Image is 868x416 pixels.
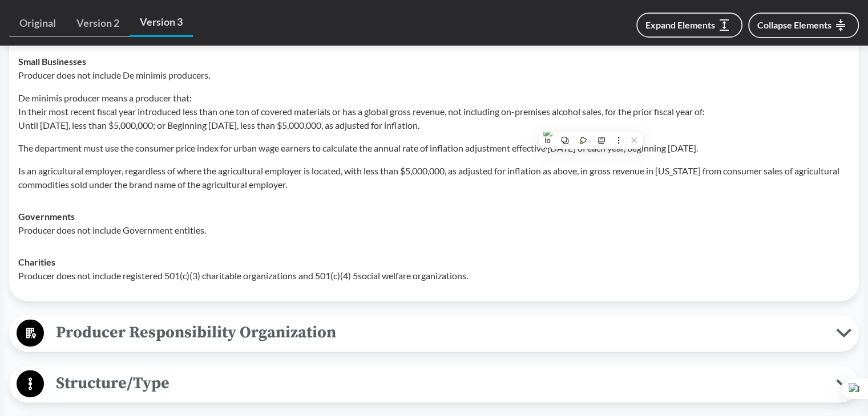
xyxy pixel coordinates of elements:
[44,370,836,396] span: Structure/Type
[18,211,75,222] strong: Governments
[18,141,850,155] p: The department must use the consumer price index for urban wage earners to calculate the annual r...
[18,91,850,132] p: De minimis producer means a producer that: In their most recent fiscal year introduced less than ...
[636,13,742,38] button: Expand Elements
[18,56,86,67] strong: Small Businesses
[18,256,55,267] strong: Charities
[13,369,855,398] button: Structure/Type
[18,68,850,82] p: Producer does not include De minimis producers.
[66,10,130,36] a: Version 2
[18,223,850,237] p: Producer does not include Government entities.
[748,13,859,38] button: Collapse Elements
[18,164,850,191] p: Is an agricultural employer, regardless of where the agricultural employer is located, with less ...
[13,319,855,348] button: Producer Responsibility Organization
[44,320,836,345] span: Producer Responsibility Organization
[18,269,850,283] p: Producer does not include registered 501(c)(3) charitable organizations and 501(c)(4) 5social wel...
[130,9,193,37] a: Version 3
[9,10,66,36] a: Original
